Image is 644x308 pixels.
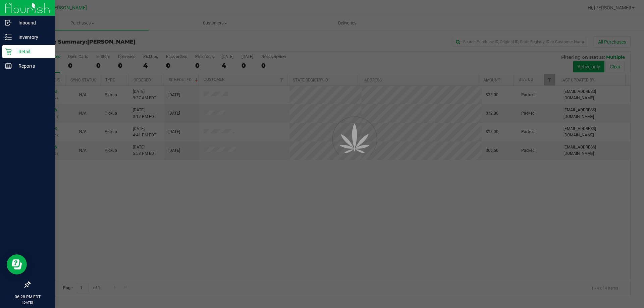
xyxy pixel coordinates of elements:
p: Retail [12,48,52,56]
p: Inventory [12,33,52,41]
inline-svg: Inventory [5,34,12,41]
inline-svg: Inbound [5,19,12,26]
p: [DATE] [3,300,52,305]
p: Reports [12,62,52,70]
inline-svg: Reports [5,63,12,69]
p: Inbound [12,19,52,27]
p: 06:28 PM EDT [3,294,52,300]
inline-svg: Retail [5,48,12,55]
iframe: Resource center [7,254,27,274]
